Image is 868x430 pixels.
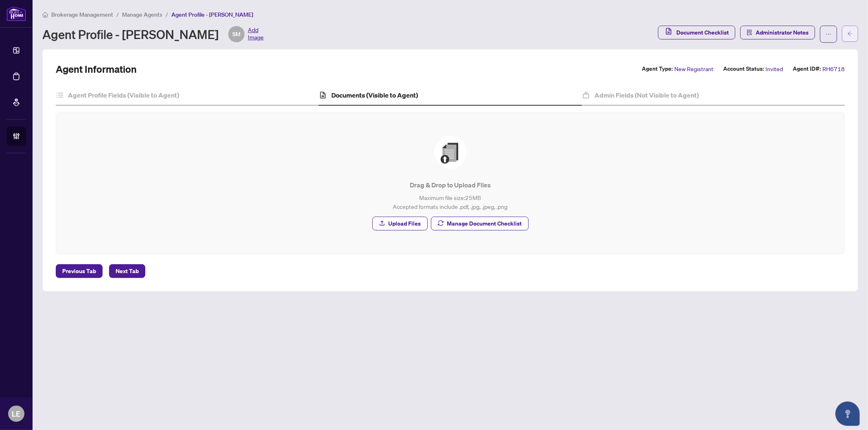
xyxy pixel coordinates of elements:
li: / [116,10,119,19]
h4: Admin Fields (Not Visible to Agent) [595,90,699,100]
span: arrow-left [847,31,853,37]
span: solution [747,30,752,35]
h4: Agent Profile Fields (Visible to Agent) [68,90,179,100]
div: Agent Profile - [PERSON_NAME] [42,26,264,42]
span: Invited [765,64,783,74]
span: SM [232,30,241,39]
span: RH6718 [822,64,845,74]
button: Document Checklist [658,26,735,39]
span: LE [12,408,21,419]
span: Document Checklist [676,26,729,39]
label: Agent Type: [642,64,673,74]
span: Administrator Notes [756,26,809,39]
button: Open asap [835,402,860,426]
img: File Upload [434,136,467,169]
label: Agent ID#: [793,64,821,74]
button: Administrator Notes [740,26,815,39]
span: Add Image [248,26,264,42]
span: New Registrant [674,64,713,74]
button: Manage Document Checklist [431,217,529,230]
span: File UploadDrag & Drop to Upload FilesMaximum file size:25MBAccepted formats include .pdf, .jpg, ... [66,122,835,244]
label: Account Status: [723,64,764,74]
span: ellipsis [826,31,831,37]
span: Next Tab [116,265,139,278]
button: Upload Files [372,217,428,230]
h2: Agent Information [56,63,137,76]
span: Manage Document Checklist [447,217,522,230]
span: Agent Profile - [PERSON_NAME] [171,11,253,18]
img: logo [7,6,26,21]
li: / [166,10,168,19]
span: Upload Files [389,217,421,230]
span: Previous Tab [62,265,96,278]
span: home [42,12,48,17]
p: Drag & Drop to Upload Files [72,180,828,190]
span: Manage Agents [122,11,162,18]
h4: Documents (Visible to Agent) [332,90,418,100]
button: Next Tab [109,264,145,278]
p: Maximum file size: 25 MB Accepted formats include .pdf, .jpg, .jpeg, .png [72,193,828,211]
span: Brokerage Management [51,11,113,18]
button: Previous Tab [56,264,103,278]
